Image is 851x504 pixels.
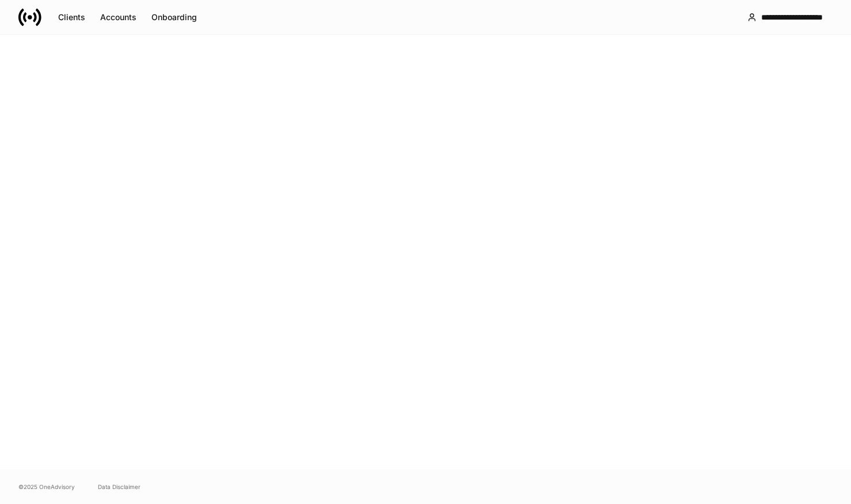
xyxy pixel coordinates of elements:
[93,8,144,26] button: Accounts
[51,8,93,26] button: Clients
[98,482,140,491] a: Data Disclaimer
[18,482,75,491] span: © 2025 OneAdvisory
[151,12,197,23] div: Onboarding
[100,12,136,23] div: Accounts
[144,8,204,26] button: Onboarding
[58,12,85,23] div: Clients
